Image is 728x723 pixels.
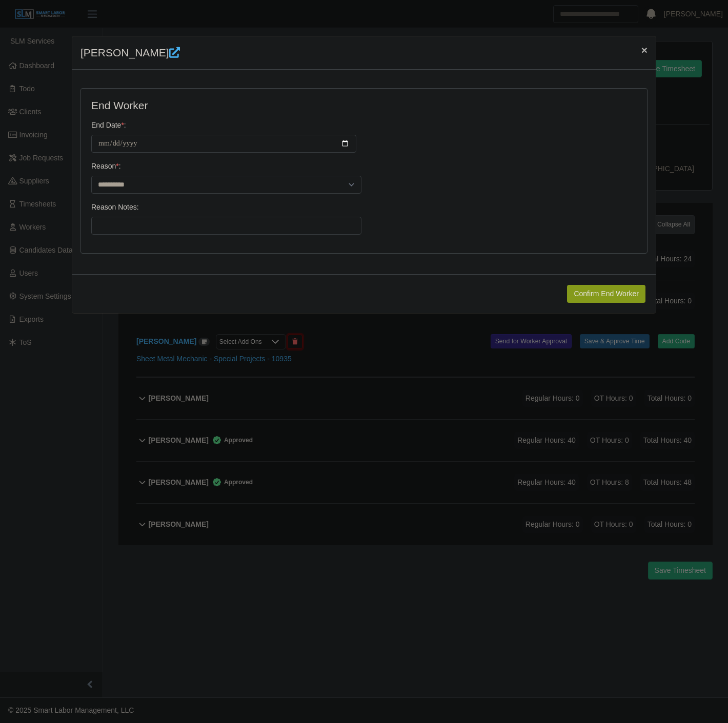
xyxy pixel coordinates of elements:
[80,45,180,61] h4: [PERSON_NAME]
[91,161,121,172] label: Reason :
[91,99,497,112] h4: End Worker
[91,120,126,131] label: End Date :
[641,44,648,56] span: ×
[633,36,656,64] button: Close
[91,202,139,213] label: Reason Notes:
[567,285,645,303] button: Confirm End Worker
